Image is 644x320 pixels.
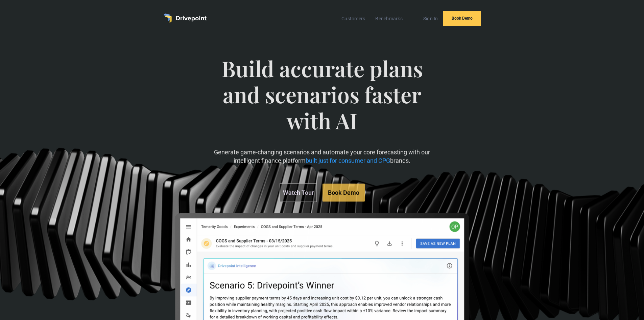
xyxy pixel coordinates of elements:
[443,11,481,26] a: Book Demo
[211,148,433,165] p: Generate game-changing scenarios and automate your core forecasting with our intelligent finance ...
[163,14,207,23] a: home
[211,56,433,147] span: Build accurate plans and scenarios faster with AI
[420,14,442,23] a: Sign In
[372,14,406,23] a: Benchmarks
[338,14,368,23] a: Customers
[306,157,390,164] span: built just for consumer and CPG
[280,183,317,202] a: Watch Tour
[323,184,365,201] a: Book Demo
